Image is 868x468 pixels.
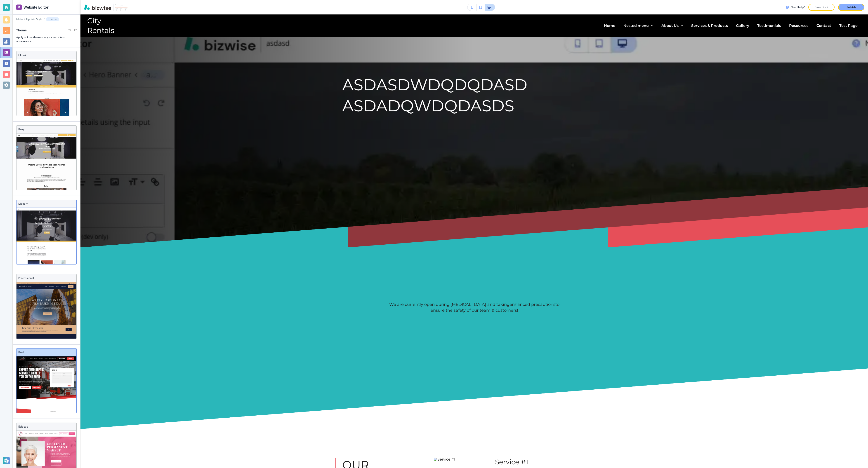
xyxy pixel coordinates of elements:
p: About Us [661,23,679,28]
h3: Boxy [18,127,75,131]
img: editor icon [16,5,22,10]
h3: Eclectic [18,425,75,429]
p: Home [604,23,615,28]
h4: City Rentals [87,16,128,35]
p: asdasdwdqdqdasdasdadqwdqdasds [342,74,538,116]
div: ClassicClassic [16,51,77,116]
h5: Service #1 [495,458,606,467]
p: Save Draft [814,5,829,9]
h3: Modern [18,202,75,206]
p: Testimonials [757,23,781,28]
h3: Apply unique themes to your website's appearance [16,35,77,43]
img: Classic [17,59,76,406]
div: ProfessionalProfessional [16,274,77,339]
div: BoldBold [16,348,77,413]
p: Nested menu [623,23,649,28]
a: enhanced precautions [509,302,555,307]
div: ModernModern [16,200,77,264]
button: Update Style [26,18,42,21]
p: Gallery [736,23,749,28]
h3: Bold [18,350,75,354]
p: Theme [48,18,57,21]
p: Resources [789,23,808,28]
div: BoxyBoxy [16,125,77,190]
h2: Theme [16,28,27,33]
h3: Need help? [791,5,805,9]
p: Services & Products [691,23,728,28]
button: Save Draft [808,4,835,11]
h3: Professional [18,276,75,280]
p: We are currently open during [MEDICAL_DATA] and taking to ensure the safety of our team & customers! [386,302,562,314]
p: Test Page [839,23,858,28]
h2: Website Editor [24,5,49,10]
p: Contact [816,23,831,28]
h3: Classic [18,53,75,57]
img: Your Logo [115,4,127,11]
button: Publish [838,4,864,11]
p: Publish [847,5,856,9]
button: Main [16,18,23,21]
button: Theme [46,17,59,21]
img: Bizwise Logo [84,5,111,10]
